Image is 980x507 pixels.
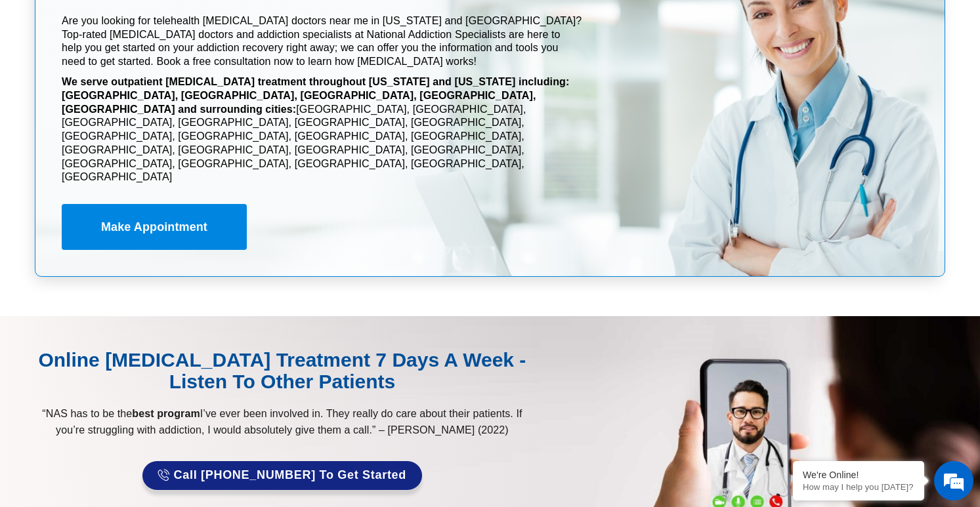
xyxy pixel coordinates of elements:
[62,14,582,69] p: Are you looking for telehealth [MEDICAL_DATA] doctors near me in [US_STATE] and [GEOGRAPHIC_DATA]...
[101,217,207,237] span: Make Appointment
[803,482,914,492] p: How may I help you today?
[132,408,200,419] strong: best program
[14,68,34,87] div: Navigation go back
[215,7,247,38] div: Minimize live chat window
[76,165,181,298] span: We're online!
[62,76,569,115] b: We serve outpatient [MEDICAL_DATA] treatment throughout [US_STATE] and [US_STATE] including: [GEO...
[174,469,407,482] span: Call [PHONE_NUMBER] to Get Started
[142,461,422,490] a: Call [PHONE_NUMBER] to Get Started
[7,358,250,404] textarea: Type your message and hit 'Enter'
[62,204,247,250] a: Make Appointment
[28,349,536,392] div: Online [MEDICAL_DATA] Treatment 7 Days A Week - Listen to Other Patients
[88,69,240,86] div: Chat with us now
[62,75,582,184] p: [GEOGRAPHIC_DATA], [GEOGRAPHIC_DATA], [GEOGRAPHIC_DATA], [GEOGRAPHIC_DATA], [GEOGRAPHIC_DATA], [G...
[28,405,536,438] p: “NAS has to be the I’ve ever been involved in. They really do care about their patients. If you’r...
[803,470,914,480] div: We're Online!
